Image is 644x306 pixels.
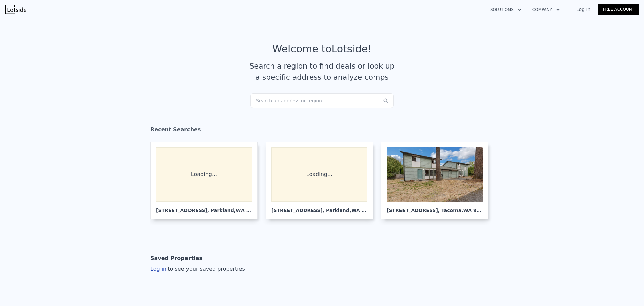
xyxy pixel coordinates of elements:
[150,252,202,265] div: Saved Properties
[234,208,263,213] span: , WA 98444
[166,266,245,272] span: to see your saved properties
[527,4,566,16] button: Company
[272,43,372,55] div: Welcome to Lotside !
[250,93,394,108] div: Search an address or region...
[485,4,527,16] button: Solutions
[150,265,245,273] div: Log in
[461,208,490,213] span: , WA 98444
[5,5,26,14] img: Lotside
[150,120,494,142] div: Recent Searches
[568,6,598,13] a: Log In
[150,142,263,219] a: Loading... [STREET_ADDRESS], Parkland,WA 98444
[271,147,367,202] div: Loading...
[598,4,639,15] a: Free Account
[271,202,367,214] div: [STREET_ADDRESS] , Parkland
[381,142,494,219] a: [STREET_ADDRESS], Tacoma,WA 98444
[156,202,252,214] div: [STREET_ADDRESS] , Parkland
[387,202,483,214] div: [STREET_ADDRESS] , Tacoma
[247,60,397,83] div: Search a region to find deals or look up a specific address to analyze comps
[156,147,252,202] div: Loading...
[266,142,378,219] a: Loading... [STREET_ADDRESS], Parkland,WA 98444
[350,208,378,213] span: , WA 98444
